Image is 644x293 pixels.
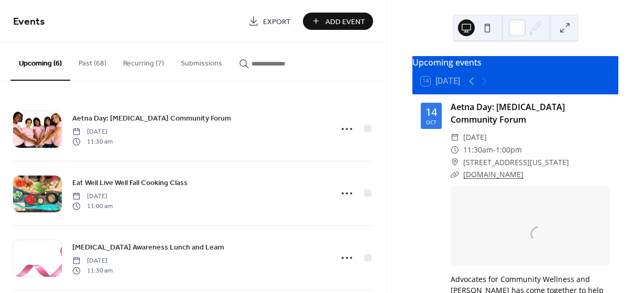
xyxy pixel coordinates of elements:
span: [DATE] [72,256,113,266]
button: Add Event [303,13,373,30]
span: [MEDICAL_DATA] Awareness Lunch and Learn [72,242,224,253]
span: - [493,144,496,156]
div: 14 [425,107,437,117]
span: [STREET_ADDRESS][US_STATE] [463,156,569,169]
span: 11:30 am [72,266,113,275]
span: Events [13,12,45,32]
button: Submissions [172,42,231,80]
a: [MEDICAL_DATA] Awareness Lunch and Learn [72,241,224,253]
span: Eat Well Live Well Fall Cooking Class [72,178,188,189]
div: ​ [451,168,459,181]
span: 1:00pm [496,144,522,156]
span: Aetna Day: [MEDICAL_DATA] Community Forum [72,113,231,124]
span: [DATE] [463,131,487,144]
span: 11:00 am [72,201,113,211]
div: ​ [451,144,459,156]
a: Eat Well Live Well Fall Cooking Class [72,177,188,189]
span: [DATE] [72,127,113,137]
a: Aetna Day: [MEDICAL_DATA] Community Forum [72,112,231,124]
a: [DOMAIN_NAME] [463,169,523,179]
button: Recurring (7) [115,42,172,80]
span: Export [263,16,291,27]
a: Aetna Day: [MEDICAL_DATA] Community Forum [451,101,565,125]
span: [DATE] [72,192,113,201]
div: Oct [426,120,436,125]
div: Upcoming events [412,56,618,69]
div: ​ [451,131,459,144]
button: Upcoming (6) [10,42,70,81]
span: 11:30am [463,144,493,156]
span: 11:30 am [72,137,113,146]
span: Add Event [325,16,365,27]
a: Export [241,13,299,30]
div: ​ [451,156,459,169]
button: Past (68) [70,42,115,80]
